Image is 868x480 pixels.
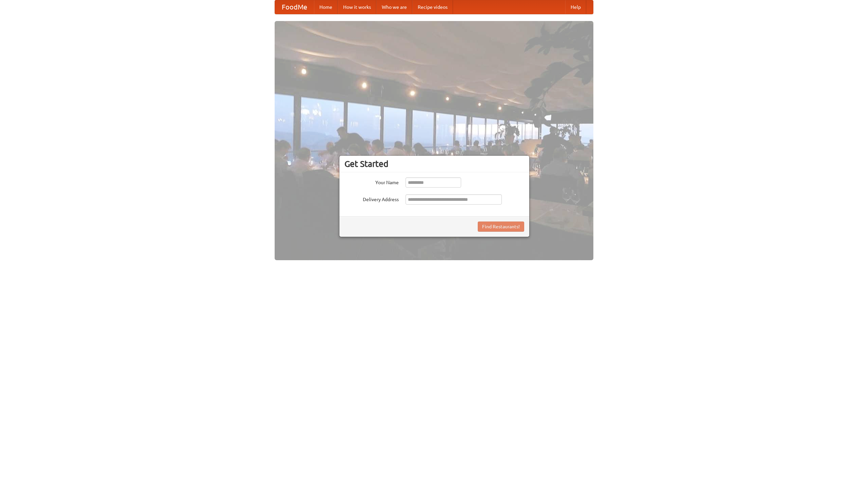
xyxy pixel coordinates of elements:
a: FoodMe [275,0,314,14]
a: Help [565,0,586,14]
a: Home [314,0,338,14]
label: Delivery Address [344,194,399,203]
h3: Get Started [344,159,524,169]
button: Find Restaurants! [478,222,524,232]
a: Recipe videos [412,0,453,14]
label: Your Name [344,177,399,186]
a: How it works [338,0,376,14]
a: Who we are [376,0,412,14]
